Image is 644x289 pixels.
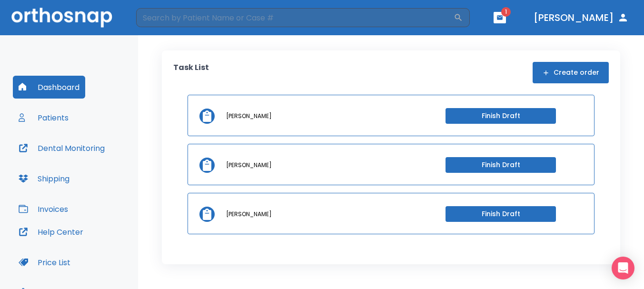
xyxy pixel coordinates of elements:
[13,198,74,220] button: Invoices
[226,112,272,120] p: [PERSON_NAME]
[173,62,209,83] p: Task List
[446,206,556,222] button: Finish Draft
[13,220,89,243] button: Help Center
[226,161,272,169] p: [PERSON_NAME]
[446,108,556,124] button: Finish Draft
[612,257,634,279] div: Open Intercom Messenger
[501,7,511,17] span: 1
[530,9,633,26] button: [PERSON_NAME]
[13,137,110,159] button: Dental Monitoring
[13,167,75,190] button: Shipping
[13,76,85,99] button: Dashboard
[11,8,112,27] img: Orthosnap
[13,106,74,129] button: Patients
[533,62,609,83] button: Create order
[446,157,556,173] button: Finish Draft
[13,251,76,274] button: Price List
[136,8,454,27] input: Search by Patient Name or Case #
[226,210,272,219] p: [PERSON_NAME]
